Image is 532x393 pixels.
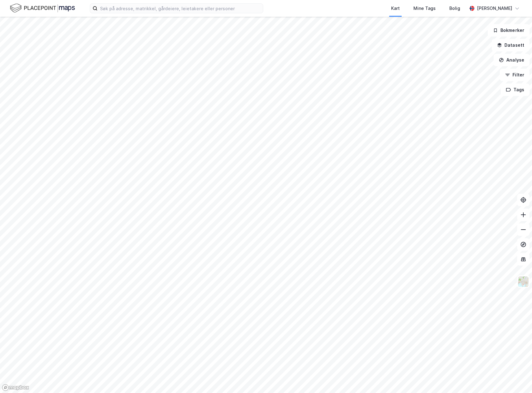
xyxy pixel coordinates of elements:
img: logo.f888ab2527a4732fd821a326f86c7f29.svg [10,3,75,14]
iframe: Chat Widget [501,363,532,393]
div: [PERSON_NAME] [477,5,512,12]
div: Mine Tags [413,5,436,12]
input: Søk på adresse, matrikkel, gårdeiere, leietakere eller personer [98,4,263,13]
div: Bolig [449,5,460,12]
div: Kart [391,5,400,12]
